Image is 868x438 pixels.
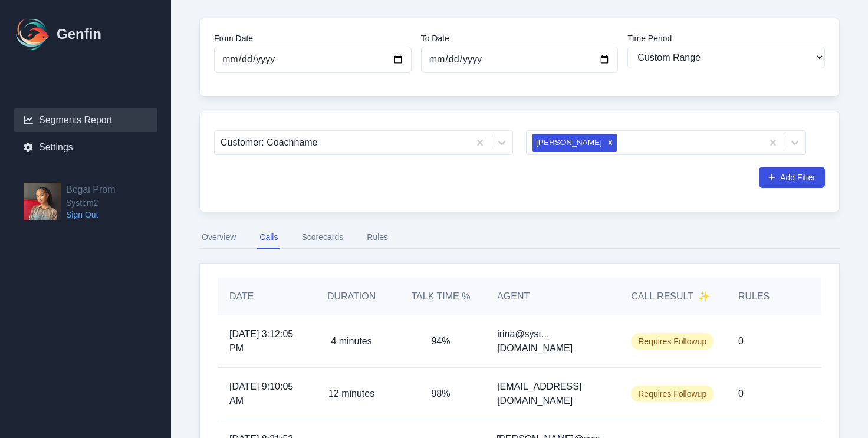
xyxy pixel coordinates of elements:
p: 4 minutes [331,334,371,348]
p: 98% [431,387,450,401]
label: From Date [214,32,412,44]
p: 12 minutes [328,387,374,401]
label: Time Period [627,32,825,44]
img: Begai Prom [24,183,61,220]
button: Scorecards [299,226,346,249]
h1: Genfin [57,25,101,44]
button: Rules [364,226,390,249]
span: [DATE] 3:12:05 PM [229,327,295,355]
a: Sign Out [66,209,116,220]
span: System2 [66,197,116,209]
h5: Date [229,289,295,304]
p: irina@syst...[DOMAIN_NAME] [497,327,607,355]
h5: Agent [497,289,530,304]
span: ✨ [698,289,710,304]
h2: Begai Prom [66,183,116,197]
img: Logo [14,15,52,53]
div: [PERSON_NAME] [532,134,604,152]
h5: Duration [318,289,384,304]
a: Settings [14,136,157,159]
h5: Rules [738,289,770,304]
span: Requires Followup [631,386,714,402]
p: 94% [431,334,450,348]
span: Requires Followup [631,333,714,350]
button: Overview [199,226,238,249]
p: 0 [738,387,744,401]
h5: Call Result [631,289,710,304]
span: [DATE] 9:10:05 AM [229,380,295,408]
p: 0 [738,334,744,348]
h5: Talk Time % [408,289,474,304]
label: To Date [421,32,619,44]
a: Segments Report [14,108,157,132]
p: [EMAIL_ADDRESS][DOMAIN_NAME] [497,380,607,408]
button: Calls [257,226,280,249]
button: Add Filter [759,167,825,188]
div: Remove Jayme Byrd [604,134,617,152]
